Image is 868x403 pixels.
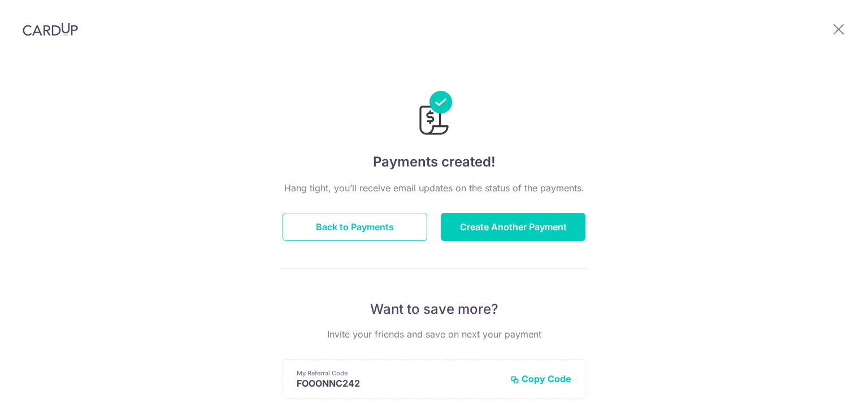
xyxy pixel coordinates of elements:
[283,152,585,172] h4: Payments created!
[796,369,857,397] iframe: Opens a widget where you can find more information
[297,369,501,378] p: My Referral Code
[283,327,585,341] p: Invite your friends and save on next your payment
[510,373,571,384] button: Copy Code
[441,213,585,241] button: Create Another Payment
[416,91,452,138] img: Payments
[283,213,427,241] button: Back to Payments
[23,23,78,36] img: CardUp
[297,378,501,389] p: FOOONNC242
[283,300,585,318] p: Want to save more?
[283,181,585,195] p: Hang tight, you’ll receive email updates on the status of the payments.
